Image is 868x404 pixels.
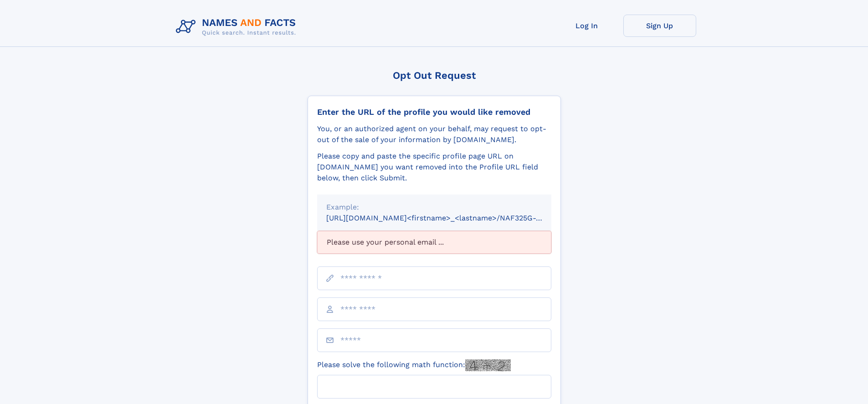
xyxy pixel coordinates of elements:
a: Sign Up [623,15,696,37]
label: Please solve the following math function: [317,359,511,371]
div: Please use your personal email ... [317,231,551,254]
div: You, or an authorized agent on your behalf, may request to opt-out of the sale of your informatio... [317,123,551,145]
div: Example: [326,202,542,213]
a: Log In [550,15,623,37]
img: Logo Names and Facts [172,15,303,39]
div: Please copy and paste the specific profile page URL on [DOMAIN_NAME] you want removed into the Pr... [317,151,551,184]
div: Opt Out Request [308,70,561,81]
small: [URL][DOMAIN_NAME]<firstname>_<lastname>/NAF325G-xxxxxxxx [326,214,569,222]
div: Enter the URL of the profile you would like removed [317,107,551,117]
